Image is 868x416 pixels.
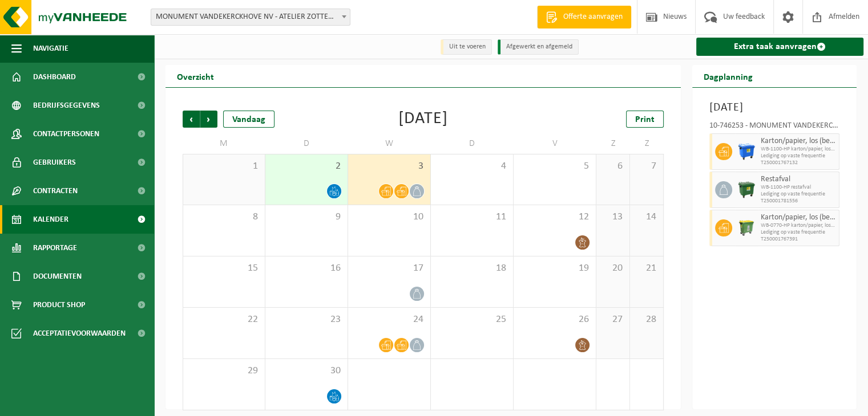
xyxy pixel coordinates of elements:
span: Print [635,115,655,124]
span: 7 [636,160,657,173]
span: 2 [271,160,342,173]
span: Offerte aanvragen [560,11,625,23]
span: 4 [437,160,507,173]
li: Uit te voeren [441,39,492,55]
span: 14 [636,211,657,223]
span: Kalender [33,205,68,234]
span: 19 [519,262,590,275]
td: D [431,133,514,154]
td: V [514,133,596,154]
span: Navigatie [33,34,68,63]
span: Dashboard [33,63,76,91]
span: Karton/papier, los (bedrijven) [761,137,836,146]
h2: Dagplanning [692,65,764,87]
span: T250001767391 [761,236,836,243]
img: WB-0770-HPE-GN-50 [738,219,755,236]
span: 24 [354,313,425,326]
span: 13 [602,211,624,223]
span: Lediging op vaste frequentie [761,229,836,236]
td: D [265,133,348,154]
span: Acceptatievoorwaarden [33,319,126,348]
span: 28 [636,313,657,326]
span: Rapportage [33,234,77,262]
span: 27 [602,313,624,326]
span: 16 [271,262,342,275]
span: 21 [636,262,657,275]
span: 26 [519,313,590,326]
span: 25 [437,313,507,326]
span: 9 [271,211,342,223]
a: Extra taak aanvragen [696,38,863,56]
span: Gebruikers [33,148,76,177]
td: Z [596,133,630,154]
span: Karton/papier, los (bedrijven) [761,213,836,222]
span: 23 [271,313,342,326]
span: Contactpersonen [33,120,99,148]
img: WB-1100-HPE-BE-01 [738,143,755,160]
span: 12 [519,211,590,223]
span: Vorige [183,111,200,128]
span: 15 [189,262,259,275]
li: Afgewerkt en afgemeld [498,39,579,55]
span: T250001767132 [761,160,836,166]
span: WB-1100-HP karton/papier, los (bedrijven) [761,146,836,153]
span: 30 [271,365,342,377]
span: 1 [189,160,259,173]
span: 18 [437,262,507,275]
a: Print [626,111,664,128]
span: 20 [602,262,624,275]
div: [DATE] [398,111,448,128]
span: Contracten [33,177,78,205]
div: Vandaag [223,111,274,128]
span: WB-1100-HP restafval [761,184,836,191]
span: Documenten [33,262,82,291]
img: WB-1100-HPE-GN-01 [738,181,755,198]
span: WB-0770-HP karton/papier, los (bedrijven) [761,222,836,229]
td: Z [630,133,664,154]
span: 3 [354,160,425,173]
td: M [183,133,265,154]
span: MONUMENT VANDEKERCKHOVE NV - ATELIER ZOTTEGEM - ZOTTEGEM [151,9,350,25]
span: 22 [189,313,259,326]
span: Product Shop [33,291,85,319]
span: 17 [354,262,425,275]
span: Restafval [761,175,836,184]
a: Offerte aanvragen [537,6,631,28]
span: Lediging op vaste frequentie [761,191,836,198]
td: W [348,133,431,154]
span: Bedrijfsgegevens [33,91,100,120]
span: Lediging op vaste frequentie [761,153,836,160]
span: T250001781556 [761,198,836,205]
span: 10 [354,211,425,223]
h3: [DATE] [709,99,839,116]
span: 11 [437,211,507,223]
span: 8 [189,211,259,223]
span: 5 [519,160,590,173]
h2: Overzicht [165,65,225,87]
div: 10-746253 - MONUMENT VANDEKERCKHOVE NV - ATELIER ZOTTEGEM - ZOTTEGEM [709,122,839,133]
span: 6 [602,160,624,173]
span: MONUMENT VANDEKERCKHOVE NV - ATELIER ZOTTEGEM - ZOTTEGEM [151,9,350,26]
span: 29 [189,365,259,377]
span: Volgende [200,111,217,128]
